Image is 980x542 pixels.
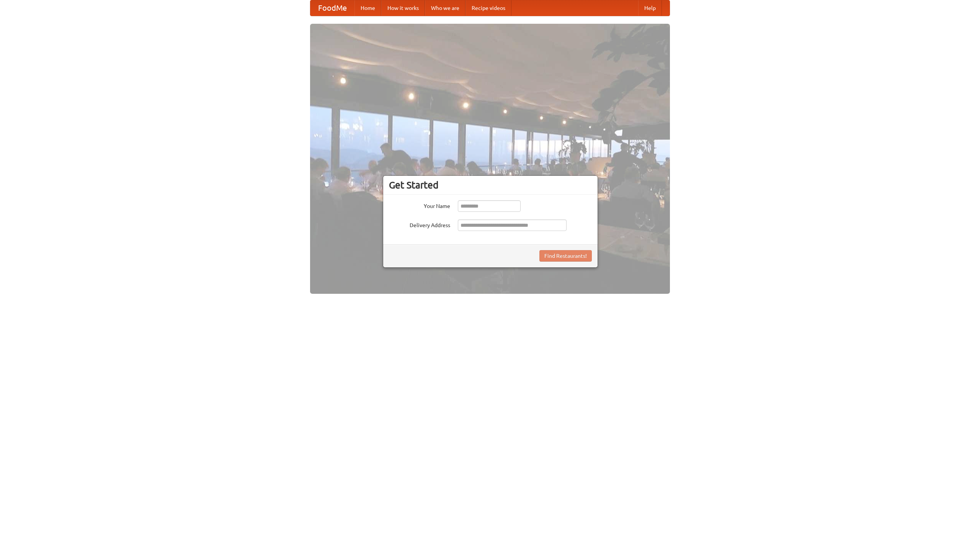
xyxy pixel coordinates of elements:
a: How it works [381,0,425,16]
button: Find Restaurants! [539,250,592,262]
label: Your Name [389,200,450,210]
a: Recipe videos [465,0,511,16]
a: Who we are [425,0,465,16]
a: FoodMe [310,0,354,16]
a: Home [354,0,381,16]
label: Delivery Address [389,219,450,229]
a: Help [638,0,662,16]
h3: Get Started [389,179,592,191]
